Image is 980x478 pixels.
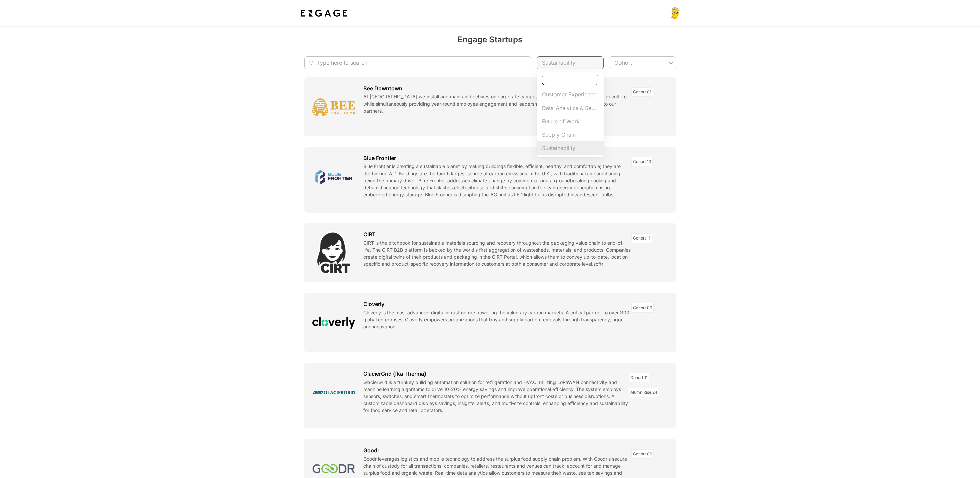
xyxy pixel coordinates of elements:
[542,131,598,139] span: Supply Chain
[542,104,598,112] span: Data Analytics & Security
[542,144,598,152] span: Sustainability
[542,90,598,98] span: Customer Experience
[542,117,598,125] span: Future of Work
